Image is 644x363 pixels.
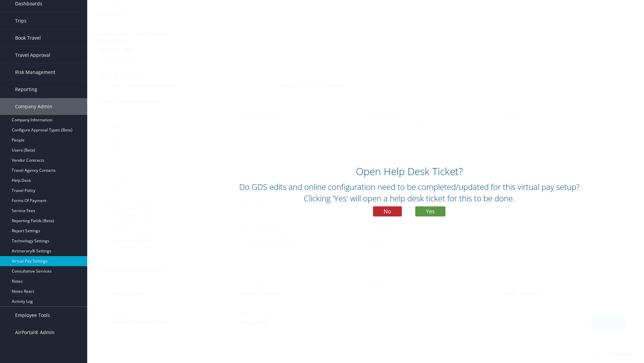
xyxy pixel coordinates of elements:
span: Travel Approval [15,47,50,64]
span: Reporting [15,81,37,98]
button: No [373,206,402,216]
button: Yes [415,206,445,216]
span: Book Travel [15,30,41,46]
span: Employee Tools [15,307,50,324]
span: AirPortal® Admin [15,324,55,341]
span: Company Admin [15,98,52,115]
span: Risk Management [15,64,55,81]
span: Trips [15,12,26,29]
